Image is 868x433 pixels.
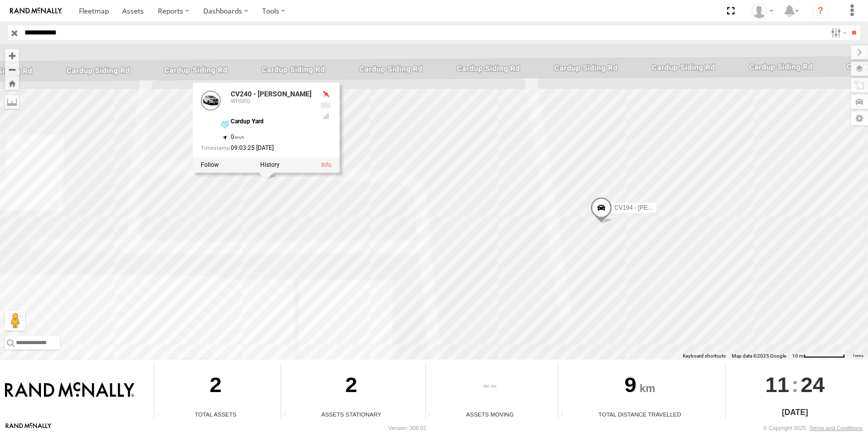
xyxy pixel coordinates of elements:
[763,425,863,431] div: © Copyright 2025 -
[154,411,169,419] div: Total number of Enabled Assets
[389,425,427,431] div: Version: 308.01
[5,311,25,331] button: Drag Pegman onto the map to open Street View
[281,363,422,410] div: 2
[5,49,19,62] button: Zoom in
[320,91,332,99] div: No GPS Fix
[726,363,865,406] div: :
[5,382,134,399] img: Rand McNally
[614,204,687,211] span: CV194 - [PERSON_NAME]
[231,134,244,141] span: 0
[726,407,865,419] div: [DATE]
[853,354,864,358] a: Terms (opens in new tab)
[801,363,825,406] span: 24
[810,425,863,431] a: Terms and Conditions
[154,363,277,410] div: 2
[260,161,280,168] label: View Asset History
[154,410,277,419] div: Total Assets
[851,111,868,125] label: Map Settings
[231,98,312,104] div: WHSEQ
[5,62,19,76] button: Zoom out
[827,25,849,40] label: Search Filter Options
[732,353,786,359] span: Map data ©2025 Google
[765,363,789,406] span: 11
[558,411,573,419] div: Total distance travelled by all assets within specified date range and applied filters
[792,353,804,359] span: 10 m
[5,423,51,433] a: Visit our Website
[789,353,848,360] button: Map Scale: 10 m per 79 pixels
[201,91,221,111] a: View Asset Details
[5,76,19,90] button: Zoom Home
[320,101,332,109] div: No voltage information received from this device.
[5,95,19,109] label: Measure
[231,119,312,125] div: Cardup Yard
[201,161,219,168] label: Realtime tracking of Asset
[201,145,312,151] div: Date/time of location update
[231,90,312,98] a: CV240 - [PERSON_NAME]
[321,161,332,168] a: View Asset Details
[558,363,722,410] div: 9
[748,3,777,18] div: Jaydon Walker
[281,410,422,419] div: Assets Stationary
[683,353,726,360] button: Keyboard shortcuts
[813,3,829,19] i: ?
[281,411,296,419] div: Total number of assets current stationary.
[426,410,554,419] div: Assets Moving
[558,410,722,419] div: Total Distance Travelled
[426,411,441,419] div: Total number of assets current in transit.
[320,112,332,120] div: GSM Signal = 4
[10,7,62,14] img: rand-logo.svg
